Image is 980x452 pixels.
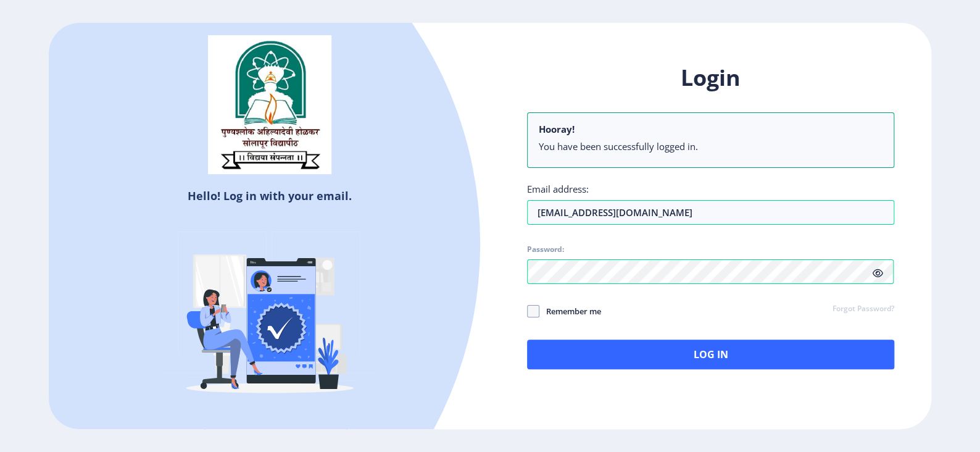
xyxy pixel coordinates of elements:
[320,425,376,443] a: Register
[527,63,894,93] h1: Login
[539,140,882,153] li: You have been successfully logged in.
[833,304,894,315] a: Forgot Password?
[527,183,589,195] label: Email address:
[527,340,894,369] button: Log In
[58,424,481,444] h5: Don't have an account?
[527,245,564,254] label: Password:
[208,35,331,175] img: sulogo.png
[539,123,575,135] b: Hooray!
[527,200,894,225] input: Email address
[539,304,601,319] span: Remember me
[162,208,378,424] img: Verified-rafiki.svg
